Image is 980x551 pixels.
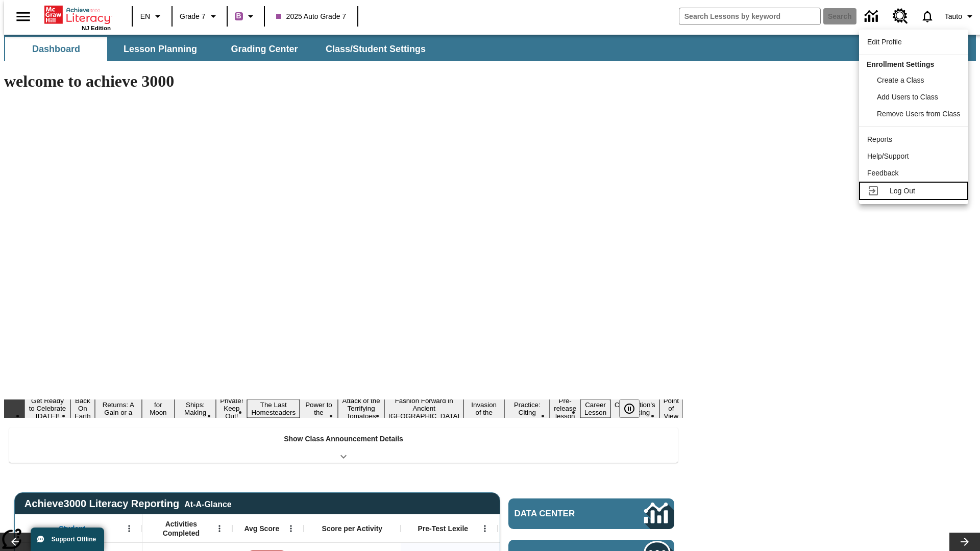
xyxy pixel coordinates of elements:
[877,93,938,101] span: Add Users to Class
[867,38,902,46] span: Edit Profile
[867,169,898,177] span: Feedback
[4,8,149,17] body: Maximum 600 characters Press Escape to exit toolbar Press Alt + F10 to reach toolbar
[877,110,960,118] span: Remove Users from Class
[890,187,915,195] span: Log Out
[867,60,934,68] span: Enrollment Settings
[867,152,909,160] span: Help/Support
[867,135,892,143] span: Reports
[877,76,924,84] span: Create a Class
